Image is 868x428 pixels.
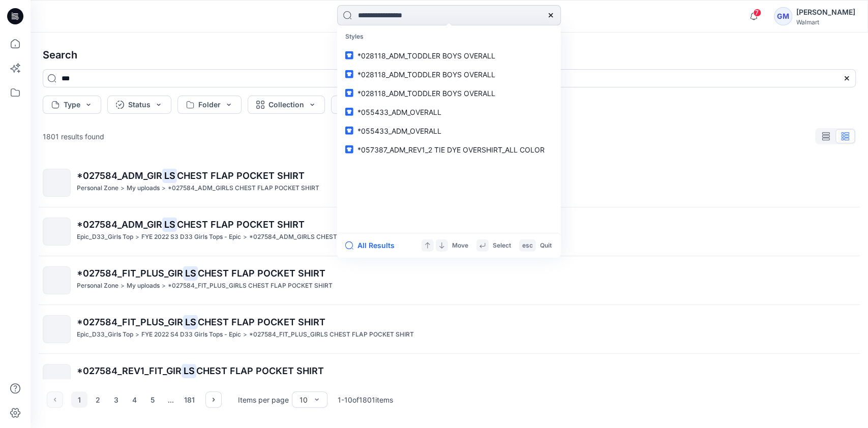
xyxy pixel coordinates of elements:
[198,268,325,279] span: CHEST FLAP POCKET SHIRT
[37,211,862,252] a: *027584_ADM_GIRLSCHEST FLAP POCKET SHIRTEpic_D33_Girls Top>FYE 2022 S3 D33 Girls Tops - Epic>*027...
[141,232,241,242] p: FYE 2022 S3 D33 Girls Tops - Epic
[162,168,177,182] mark: LS
[248,96,325,114] button: Collection
[163,391,179,408] div: ...
[339,102,559,121] a: *055433_ADM_OVERALL
[753,9,761,17] span: 7
[37,163,862,203] a: *027584_ADM_GIRLSCHEST FLAP POCKET SHIRTPersonal Zone>My uploads>*027584_ADM_GIRLS CHEST FLAP POC...
[177,96,242,114] button: Folder
[357,70,495,78] span: *028118_ADM_TODDLER BOYS OVERALL
[35,41,864,69] h4: Search
[181,391,197,408] button: 181
[141,329,241,340] p: FYE 2022 S4 D33 Girls Tops - Epic
[249,329,414,340] p: *027584_FIT_PLUS_GIRLS CHEST FLAP POCKET SHIRT
[37,260,862,300] a: *027584_FIT_PLUS_GIRLSCHEST FLAP POCKET SHIRTPersonal Zone>My uploads>*027584_FIT_PLUS_GIRLS CHES...
[339,83,559,102] a: *028118_ADM_TODDLER BOYS OVERALL
[196,365,324,376] span: CHEST FLAP POCKET SHIRT
[339,140,559,159] a: *057387_ADM_REV1_2 TIE DYE OVERSHIRT_ALL COLOR
[127,378,160,389] p: My uploads
[77,317,183,327] span: *027584_FIT_PLUS_GIR
[774,7,792,25] div: GM
[121,281,125,291] p: >
[77,378,118,389] p: Personal Zone
[796,18,855,26] div: Walmart
[183,266,198,280] mark: LS
[168,378,331,389] p: *027584_REV1_FIT_GIRLS CHEST FLAP POCKET SHIRT
[121,183,125,194] p: >
[339,46,559,65] a: *028118_ADM_TODDLER BOYS OVERALL
[144,391,161,408] button: 5
[238,394,289,405] p: Items per page
[162,378,166,389] p: >
[107,96,171,114] button: Status
[121,378,125,389] p: >
[89,391,106,408] button: 2
[162,281,166,291] p: >
[522,240,533,251] p: esc
[77,170,162,181] span: *027584_ADM_GIR
[43,96,101,114] button: Type
[77,365,182,376] span: *027584_REV1_FIT_GIR
[77,281,118,291] p: Personal Zone
[135,232,139,242] p: >
[198,317,325,327] span: CHEST FLAP POCKET SHIRT
[77,219,162,230] span: *027584_ADM_GIR
[493,240,511,251] p: Select
[127,183,160,194] p: My uploads
[43,131,104,142] p: 1801 results found
[345,239,401,252] button: All Results
[77,329,133,340] p: Epic_D33_Girls Top
[357,51,495,59] span: *028118_ADM_TODDLER BOYS OVERALL
[357,88,495,97] span: *028118_ADM_TODDLER BOYS OVERALL
[249,232,401,242] p: *027584_ADM_GIRLS CHEST FLAP POCKET SHIRT
[243,329,247,340] p: >
[339,27,559,46] p: Styles
[338,394,393,405] p: 1 - 10 of 1801 items
[77,232,133,242] p: Epic_D33_Girls Top
[37,358,862,398] a: *027584_REV1_FIT_GIRLSCHEST FLAP POCKET SHIRTPersonal Zone>My uploads>*027584_REV1_FIT_GIRLS CHES...
[331,96,401,114] button: More filters
[168,281,333,291] p: *027584_FIT_PLUS_GIRLS CHEST FLAP POCKET SHIRT
[357,107,441,116] span: *055433_ADM_OVERALL
[177,219,305,230] span: CHEST FLAP POCKET SHIRT
[77,268,183,279] span: *027584_FIT_PLUS_GIR
[77,183,118,194] p: Personal Zone
[126,391,142,408] button: 4
[162,183,166,194] p: >
[127,281,160,291] p: My uploads
[37,309,862,349] a: *027584_FIT_PLUS_GIRLSCHEST FLAP POCKET SHIRTEpic_D33_Girls Top>FYE 2022 S4 D33 Girls Tops - Epic...
[162,217,177,231] mark: LS
[339,121,559,140] a: *055433_ADM_OVERALL
[243,232,247,242] p: >
[300,394,308,405] div: 10
[357,145,545,154] span: *057387_ADM_REV1_2 TIE DYE OVERSHIRT_ALL COLOR
[177,170,305,181] span: CHEST FLAP POCKET SHIRT
[168,183,319,194] p: *027584_ADM_GIRLS CHEST FLAP POCKET SHIRT
[339,65,559,83] a: *028118_ADM_TODDLER BOYS OVERALL
[357,126,441,135] span: *055433_ADM_OVERALL
[135,329,139,340] p: >
[182,363,196,378] mark: LS
[183,315,198,329] mark: LS
[540,240,552,251] p: Quit
[452,240,468,251] p: Move
[796,6,855,18] div: [PERSON_NAME]
[71,391,87,408] button: 1
[108,391,124,408] button: 3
